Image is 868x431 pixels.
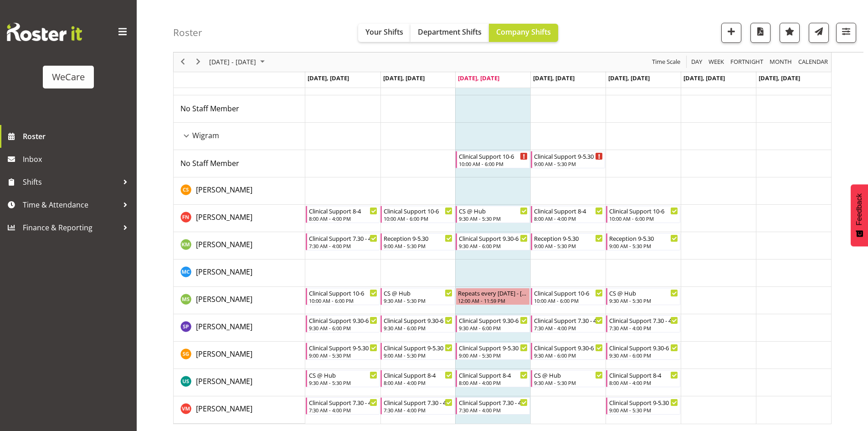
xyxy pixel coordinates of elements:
[609,316,678,325] div: Clinical Support 7.30 - 4
[23,152,132,166] span: Inbox
[196,212,252,223] a: [PERSON_NAME]
[609,288,678,297] div: CS @ Hub
[309,343,378,352] div: Clinical Support 9-5.30
[534,343,603,352] div: Clinical Support 9.30-6
[306,315,380,332] div: Sabnam Pun"s event - Clinical Support 9.30-6 Begin From Monday, August 18, 2025 at 9:30:00 AM GMT...
[309,288,378,297] div: Clinical Support 10-6
[309,242,378,249] div: 7:30 AM - 4:00 PM
[609,406,678,414] div: 9:00 AM - 5:30 PM
[836,23,856,43] button: Filter Shifts
[851,184,868,246] button: Feedback - Show survey
[174,205,305,232] td: Firdous Naqvi resource
[729,57,765,68] button: Fortnight
[384,215,452,222] div: 10:00 AM - 6:00 PM
[759,74,800,82] span: [DATE], [DATE]
[174,369,305,396] td: Udani Senanayake resource
[606,315,680,332] div: Sabnam Pun"s event - Clinical Support 7.30 - 4 Begin From Friday, August 22, 2025 at 7:30:00 AM G...
[690,57,704,68] button: Timeline Day
[309,324,378,332] div: 9:30 AM - 6:00 PM
[606,343,680,360] div: Sanjita Gurung"s event - Clinical Support 9.30-6 Begin From Friday, August 22, 2025 at 9:30:00 AM...
[196,184,252,195] a: [PERSON_NAME]
[418,27,482,37] span: Department Shifts
[380,397,455,415] div: Viktoriia Molchanova"s event - Clinical Support 7.30 - 4 Begin From Tuesday, August 19, 2025 at 7...
[721,23,741,43] button: Add a new shift
[309,370,378,379] div: CS @ Hub
[459,206,528,215] div: CS @ Hub
[384,234,452,243] div: Reception 9-5.30
[384,242,452,249] div: 9:00 AM - 5:30 PM
[196,321,252,332] a: [PERSON_NAME]
[651,57,682,68] button: Time Scale
[534,352,603,359] div: 9:30 AM - 6:00 PM
[411,24,489,42] button: Department Shifts
[458,74,499,82] span: [DATE], [DATE]
[174,342,305,369] td: Sanjita Gurung resource
[309,215,378,222] div: 8:00 AM - 4:00 PM
[306,370,380,387] div: Udani Senanayake"s event - CS @ Hub Begin From Monday, August 18, 2025 at 9:30:00 AM GMT+12:00 En...
[609,398,678,407] div: Clinical Support 9-5.30
[180,158,239,168] span: No Staff Member
[306,233,380,250] div: Kishendri Moodley"s event - Clinical Support 7.30 - 4 Begin From Monday, August 18, 2025 at 7:30:...
[384,379,452,386] div: 8:00 AM - 4:00 PM
[609,234,678,243] div: Reception 9-5.30
[177,57,189,68] button: Previous
[196,349,252,359] span: [PERSON_NAME]
[174,123,305,150] td: Wigram resource
[729,57,764,68] span: Fortnight
[208,57,269,68] button: August 2025
[456,370,530,387] div: Udani Senanayake"s event - Clinical Support 8-4 Begin From Wednesday, August 20, 2025 at 8:00:00 ...
[496,27,551,37] span: Company Shifts
[534,379,603,386] div: 9:30 AM - 5:30 PM
[531,233,605,250] div: Kishendri Moodley"s event - Reception 9-5.30 Begin From Thursday, August 21, 2025 at 9:00:00 AM G...
[196,376,252,387] a: [PERSON_NAME]
[651,57,681,68] span: Time Scale
[534,288,603,297] div: Clinical Support 10-6
[309,379,378,386] div: 9:30 AM - 5:30 PM
[456,206,530,223] div: Firdous Naqvi"s event - CS @ Hub Begin From Wednesday, August 20, 2025 at 9:30:00 AM GMT+12:00 En...
[609,343,678,352] div: Clinical Support 9.30-6
[750,23,770,43] button: Download a PDF of the roster according to the set date range.
[308,74,349,82] span: [DATE], [DATE]
[384,206,452,215] div: Clinical Support 10-6
[456,151,530,168] div: No Staff Member"s event - Clinical Support 10-6 Begin From Wednesday, August 20, 2025 at 10:00:00...
[609,242,678,249] div: 9:00 AM - 5:30 PM
[196,266,252,277] a: [PERSON_NAME]
[384,370,452,379] div: Clinical Support 8-4
[174,260,305,287] td: Mary Childs resource
[174,150,305,177] td: No Staff Member resource
[534,370,603,379] div: CS @ Hub
[380,370,455,387] div: Udani Senanayake"s event - Clinical Support 8-4 Begin From Tuesday, August 19, 2025 at 8:00:00 AM...
[306,397,380,415] div: Viktoriia Molchanova"s event - Clinical Support 7.30 - 4 Begin From Monday, August 18, 2025 at 7:...
[174,396,305,424] td: Viktoriia Molchanova resource
[608,74,650,82] span: [DATE], [DATE]
[174,232,305,260] td: Kishendri Moodley resource
[534,324,603,332] div: 7:30 AM - 4:00 PM
[180,104,239,114] span: No Staff Member
[534,316,603,325] div: Clinical Support 7.30 - 4
[534,206,603,215] div: Clinical Support 8-4
[609,324,678,332] div: 7:30 AM - 4:00 PM
[306,288,380,305] div: Mehreen Sardar"s event - Clinical Support 10-6 Begin From Monday, August 18, 2025 at 10:00:00 AM ...
[534,160,603,167] div: 9:00 AM - 5:30 PM
[459,324,528,332] div: 9:30 AM - 6:00 PM
[358,24,411,42] button: Your Shifts
[780,23,800,43] button: Highlight an important date within the roster.
[174,314,305,342] td: Sabnam Pun resource
[384,288,452,297] div: CS @ Hub
[797,57,829,68] span: calendar
[196,239,252,250] a: [PERSON_NAME]
[196,404,252,414] span: [PERSON_NAME]
[173,27,202,38] h4: Roster
[459,242,528,249] div: 9:30 AM - 6:00 PM
[797,57,830,68] button: Month
[180,103,239,114] a: No Staff Member
[458,297,528,304] div: 12:00 AM - 11:59 PM
[606,288,680,305] div: Mehreen Sardar"s event - CS @ Hub Begin From Friday, August 22, 2025 at 9:30:00 AM GMT+12:00 Ends...
[365,27,403,37] span: Your Shifts
[459,215,528,222] div: 9:30 AM - 5:30 PM
[459,352,528,359] div: 9:00 AM - 5:30 PM
[534,297,603,304] div: 10:00 AM - 6:00 PM
[458,288,528,297] div: Repeats every [DATE] - [PERSON_NAME]
[531,315,605,332] div: Sabnam Pun"s event - Clinical Support 7.30 - 4 Begin From Thursday, August 21, 2025 at 7:30:00 AM...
